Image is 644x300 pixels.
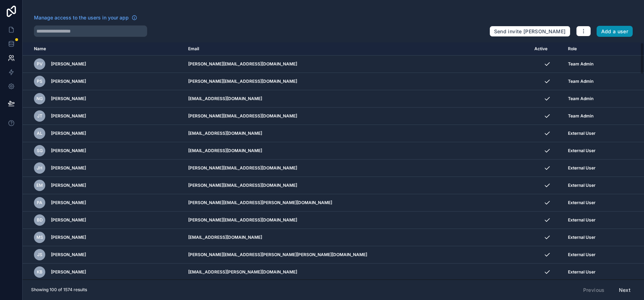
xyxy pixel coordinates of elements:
[37,217,43,223] span: BD
[568,165,596,171] span: External User
[51,148,86,154] span: [PERSON_NAME]
[23,42,644,279] div: scrollable content
[37,113,42,119] span: JT
[31,287,87,293] span: Showing 100 of 1574 results
[568,61,593,67] span: Team Admin
[51,235,86,240] span: [PERSON_NAME]
[568,79,593,84] span: Team Admin
[37,131,42,136] span: AL
[37,148,43,154] span: SG
[184,90,530,108] td: [EMAIL_ADDRESS][DOMAIN_NAME]
[184,212,530,229] td: [PERSON_NAME][EMAIL_ADDRESS][DOMAIN_NAME]
[184,264,530,281] td: [EMAIL_ADDRESS][PERSON_NAME][DOMAIN_NAME]
[37,269,42,275] span: KB
[184,160,530,177] td: [PERSON_NAME][EMAIL_ADDRESS][DOMAIN_NAME]
[568,183,596,188] span: External User
[51,183,86,188] span: [PERSON_NAME]
[37,252,42,258] span: JS
[568,131,596,136] span: External User
[51,113,86,119] span: [PERSON_NAME]
[184,125,530,142] td: [EMAIL_ADDRESS][DOMAIN_NAME]
[51,79,86,84] span: [PERSON_NAME]
[568,252,596,258] span: External User
[37,165,42,171] span: JH
[37,200,42,206] span: PA
[568,113,593,119] span: Team Admin
[51,217,86,223] span: [PERSON_NAME]
[184,73,530,90] td: [PERSON_NAME][EMAIL_ADDRESS][DOMAIN_NAME]
[568,200,596,206] span: External User
[568,148,596,154] span: External User
[36,183,43,188] span: EM
[184,108,530,125] td: [PERSON_NAME][EMAIL_ADDRESS][DOMAIN_NAME]
[564,42,620,56] th: Role
[568,235,596,240] span: External User
[184,177,530,194] td: [PERSON_NAME][EMAIL_ADDRESS][DOMAIN_NAME]
[184,229,530,246] td: [EMAIL_ADDRESS][DOMAIN_NAME]
[568,217,596,223] span: External User
[184,142,530,160] td: [EMAIL_ADDRESS][DOMAIN_NAME]
[568,269,596,275] span: External User
[51,269,86,275] span: [PERSON_NAME]
[23,42,184,56] th: Name
[568,96,593,102] span: Team Admin
[36,235,43,240] span: MS
[51,96,86,102] span: [PERSON_NAME]
[597,26,633,37] button: Add a user
[184,42,530,56] th: Email
[51,252,86,258] span: [PERSON_NAME]
[184,194,530,212] td: [PERSON_NAME][EMAIL_ADDRESS][PERSON_NAME][DOMAIN_NAME]
[51,131,86,136] span: [PERSON_NAME]
[34,14,137,21] a: Manage access to the users in your app
[51,61,86,67] span: [PERSON_NAME]
[51,200,86,206] span: [PERSON_NAME]
[530,42,564,56] th: Active
[51,165,86,171] span: [PERSON_NAME]
[184,56,530,73] td: [PERSON_NAME][EMAIL_ADDRESS][DOMAIN_NAME]
[37,61,43,67] span: PV
[614,284,636,296] button: Next
[489,26,570,37] button: Send invite [PERSON_NAME]
[36,96,43,102] span: NG
[37,79,42,84] span: PS
[184,246,530,264] td: [PERSON_NAME][EMAIL_ADDRESS][PERSON_NAME][PERSON_NAME][DOMAIN_NAME]
[34,14,129,21] span: Manage access to the users in your app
